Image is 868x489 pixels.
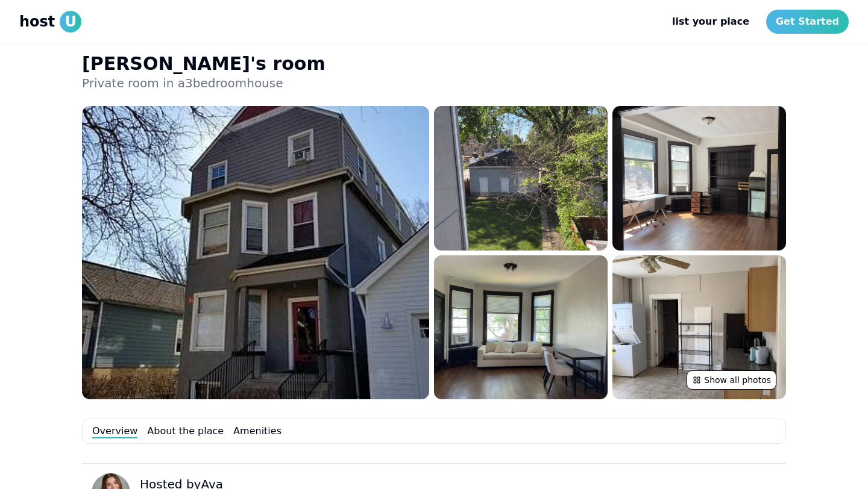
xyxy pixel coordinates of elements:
a: Get Started [766,10,849,34]
span: host [19,12,55,31]
a: hostU [19,11,81,33]
nav: Main [662,10,849,34]
a: Amenities [233,424,281,438]
a: About the place [147,424,224,438]
a: list your place [662,10,759,34]
span: U [60,11,81,33]
button: Show all photos [687,370,776,390]
h1: [PERSON_NAME]'s room [82,53,325,75]
a: Overview [92,424,137,438]
h2: Private room in a 3 bedroom house [82,75,325,92]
